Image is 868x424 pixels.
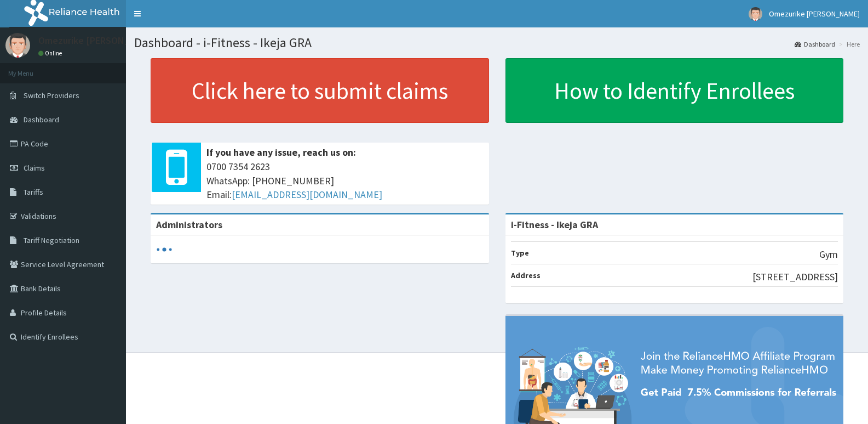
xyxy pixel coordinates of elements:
[24,187,43,197] span: Tariffs
[24,91,79,100] span: Switch Providers
[752,270,838,284] p: [STREET_ADDRESS]
[769,9,860,19] span: Omezurike [PERSON_NAME]
[206,146,356,159] b: If you have any issue, reach us on:
[819,247,838,262] p: Gym
[505,58,844,123] a: How to Identify Enrollees
[38,49,65,57] a: Online
[24,115,59,125] span: Dashboard
[795,39,835,49] a: Dashboard
[5,33,30,58] img: User Image
[38,36,158,46] p: Omezurike [PERSON_NAME]
[836,39,860,49] li: Here
[24,163,45,173] span: Claims
[24,235,79,245] span: Tariff Negotiation
[206,160,484,202] span: 0700 7354 2623 WhatsApp: [PHONE_NUMBER] Email:
[156,218,222,231] b: Administrators
[134,36,860,50] h1: Dashboard - i-Fitness - Ikeja GRA
[511,248,529,258] b: Type
[511,270,541,280] b: Address
[749,7,762,21] img: User Image
[156,241,173,258] svg: audio-loading
[151,58,489,123] a: Click here to submit claims
[232,188,382,201] a: [EMAIL_ADDRESS][DOMAIN_NAME]
[511,218,598,231] strong: i-Fitness - Ikeja GRA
